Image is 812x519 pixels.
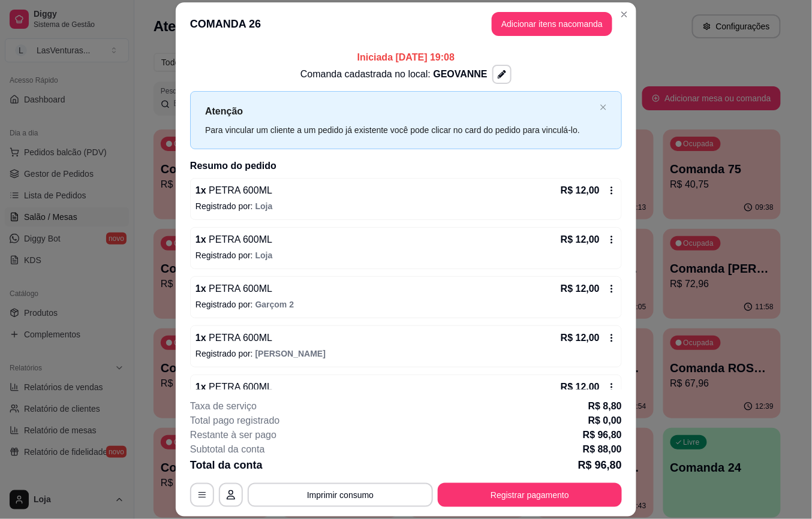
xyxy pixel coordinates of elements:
[492,12,612,36] button: Adicionar itens nacomanda
[206,234,272,245] span: PETRA 600ML
[600,104,607,111] button: close
[205,104,595,119] p: Atenção
[583,428,622,442] p: R$ 96,80
[196,233,272,247] p: 1 x
[196,298,616,310] p: Registrado por:
[561,331,600,345] p: R$ 12,00
[588,399,622,414] p: R$ 8,80
[583,442,622,457] p: R$ 88,00
[561,282,600,296] p: R$ 12,00
[176,2,636,46] header: COMANDA 26
[206,382,272,392] span: PETRA 600ML
[206,283,272,294] span: PETRA 600ML
[190,399,257,414] p: Taxa de serviço
[248,483,433,507] button: Imprimir consumo
[190,159,622,173] h2: Resumo do pedido
[196,183,272,198] p: 1 x
[600,104,607,111] span: close
[588,414,622,428] p: R$ 0,00
[196,200,616,212] p: Registrado por:
[190,442,265,457] p: Subtotal da conta
[561,380,600,394] p: R$ 12,00
[190,414,279,428] p: Total pago registrado
[615,5,634,24] button: Close
[561,233,600,247] p: R$ 12,00
[255,349,326,358] span: [PERSON_NAME]
[438,483,622,507] button: Registrar pagamento
[434,69,488,79] span: GEOVANNE
[561,183,600,198] p: R$ 12,00
[206,185,272,195] span: PETRA 600ML
[196,282,272,296] p: 1 x
[578,457,622,473] p: R$ 96,80
[255,201,273,211] span: Loja
[255,300,294,309] span: Garçom 2
[196,249,616,261] p: Registrado por:
[300,67,488,82] p: Comanda cadastrada no local:
[196,348,616,360] p: Registrado por:
[196,331,272,345] p: 1 x
[190,50,622,65] p: Iniciada [DATE] 19:08
[190,428,276,442] p: Restante à ser pago
[190,457,263,473] p: Total da conta
[206,333,272,343] span: PETRA 600ML
[205,123,595,137] div: Para vincular um cliente a um pedido já existente você pode clicar no card do pedido para vinculá...
[255,251,273,260] span: Loja
[196,380,272,394] p: 1 x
